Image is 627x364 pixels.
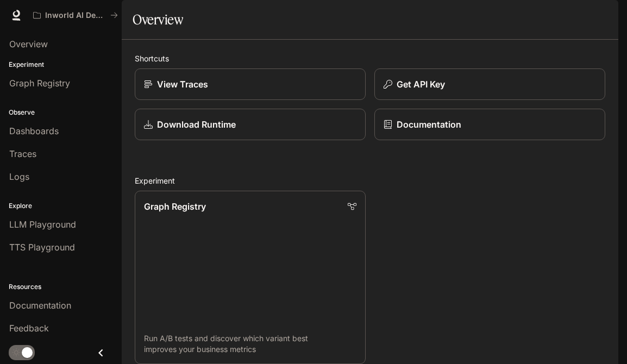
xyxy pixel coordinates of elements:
p: Get API Key [397,78,445,91]
a: Graph RegistryRun A/B tests and discover which variant best improves your business metrics [135,191,366,364]
a: Download Runtime [135,109,366,140]
button: Get API Key [374,68,605,100]
h1: Overview [133,9,183,30]
p: Download Runtime [157,118,236,131]
p: Documentation [397,118,461,131]
a: View Traces [135,68,366,100]
p: Run A/B tests and discover which variant best improves your business metrics [144,333,356,355]
p: Graph Registry [144,200,206,213]
p: View Traces [157,78,208,91]
h2: Experiment [135,175,605,186]
button: All workspaces [28,4,123,26]
h2: Shortcuts [135,53,605,64]
p: Inworld AI Demos [45,11,106,20]
a: Documentation [374,109,605,140]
